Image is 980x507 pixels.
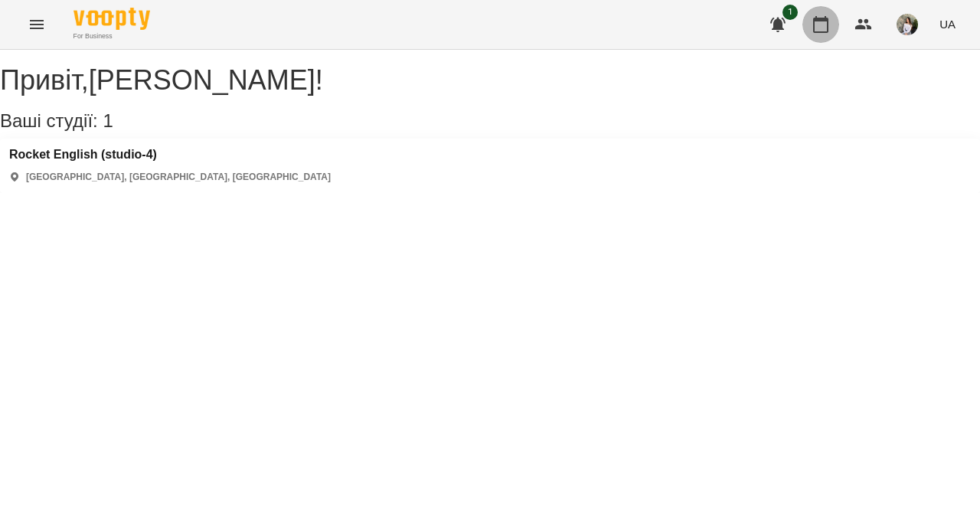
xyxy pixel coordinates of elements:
[73,8,150,30] img: Voopty Logo
[782,5,798,20] span: 1
[933,10,962,38] button: UA
[897,14,918,35] img: 4785574119de2133ce34c4aa96a95cba.jpeg
[18,6,55,43] button: Menu
[9,148,331,162] a: Rocket English (studio-4)
[73,31,150,41] span: For Business
[103,110,113,131] span: 1
[939,16,955,32] span: UA
[26,171,331,184] p: [GEOGRAPHIC_DATA], [GEOGRAPHIC_DATA], [GEOGRAPHIC_DATA]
